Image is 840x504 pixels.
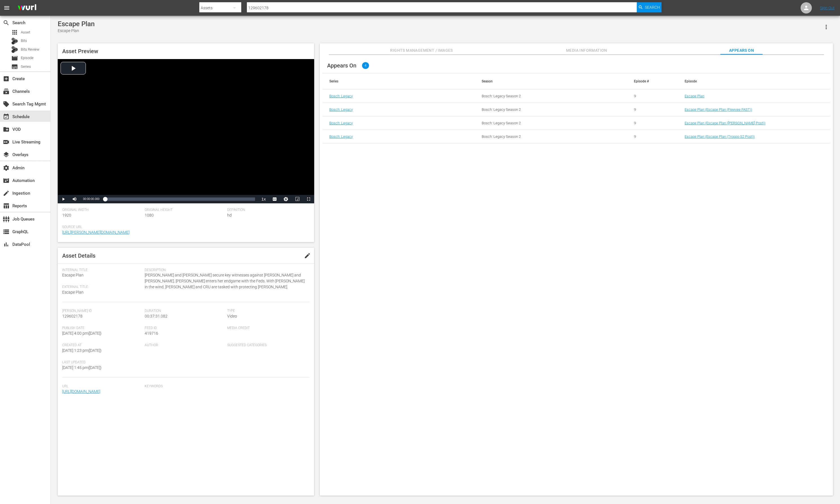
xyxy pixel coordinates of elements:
[227,314,237,318] span: Video
[627,103,678,116] td: 9
[329,121,353,125] a: Bosch: Legacy
[21,55,33,61] span: Episode
[637,2,662,12] button: Search
[21,47,39,52] span: Bits Review
[304,252,311,259] span: edit
[362,62,369,69] span: 4
[3,241,10,248] span: DataPool
[475,130,627,143] td: Bosch: Legacy Season 2
[227,208,307,212] span: Definition
[62,230,129,235] a: [URL][PERSON_NAME][DOMAIN_NAME]
[329,134,353,139] a: Bosch: Legacy
[3,177,10,184] span: Automation
[258,195,269,203] button: Playback Rate
[3,202,10,209] span: Reports
[62,252,95,259] span: Asset Details
[62,365,102,370] span: [DATE] 1:45 pm ( [DATE] )
[62,314,82,318] span: 129602178
[3,216,10,222] span: Job Queues
[475,73,627,89] th: Season
[145,309,224,313] span: Duration
[390,47,453,54] span: Rights Management / Images
[62,348,102,353] span: [DATE] 1:23 pm ( [DATE] )
[62,384,142,389] span: Url
[83,197,99,201] span: 00:00:00.000
[475,89,627,103] td: Bosch: Legacy Season 2
[62,343,142,348] span: Created At
[21,30,30,35] span: Asset
[145,208,224,212] span: Original Height
[62,360,142,365] span: Last Updated
[62,326,142,330] span: Publish Date
[69,195,80,203] button: Mute
[62,290,84,294] span: Escape Plan
[3,151,10,158] span: Overlays
[62,208,142,212] span: Original Width
[3,75,10,82] span: Create
[227,309,307,313] span: Type
[720,47,763,54] span: Appears On
[566,47,608,54] span: Media Information
[11,46,18,53] div: Bits Review
[145,331,158,336] span: 419716
[145,326,224,330] span: Feed ID
[62,213,71,217] span: 1920
[292,195,303,203] button: Picture-in-Picture
[62,331,102,336] span: [DATE] 4:00 pm ( [DATE] )
[11,29,18,36] span: Asset
[329,107,353,112] a: Bosch: Legacy
[685,107,752,112] a: Escape Plan (Escape Plan (Freevee FAST))
[58,59,314,203] div: Video Player
[303,195,314,203] button: Fullscreen
[145,272,307,290] span: [PERSON_NAME] and [PERSON_NAME] secure key witnesses against [PERSON_NAME] and [PERSON_NAME]. [PE...
[627,116,678,130] td: 9
[3,126,10,133] span: VOD
[58,195,69,203] button: Play
[145,314,167,318] span: 00:37:31.082
[301,249,314,262] button: edit
[62,48,98,55] span: Asset Preview
[227,213,232,217] span: hd
[627,130,678,143] td: 9
[645,2,660,12] span: Search
[62,225,307,229] span: Source Url
[105,197,255,201] div: Progress Bar
[21,64,31,69] span: Series
[3,190,10,197] span: Ingestion
[3,4,10,11] span: menu
[145,213,154,217] span: 1080
[145,343,224,348] span: Author
[3,113,10,120] span: Schedule
[11,55,18,62] span: Episode
[627,73,678,89] th: Episode #
[3,101,10,107] span: Search Tag Mgmt
[145,384,307,389] span: Keywords
[3,165,10,171] span: Admin
[62,268,142,273] span: Internal Title:
[3,139,10,145] span: Live Streaming
[3,19,10,26] span: Search
[11,38,18,44] div: Bits
[685,94,704,98] a: Escape Plan
[685,121,765,125] a: Escape Plan (Escape Plan ([PERSON_NAME] Post))
[62,309,142,313] span: [PERSON_NAME] Id
[227,343,307,348] span: Suggested Categories
[475,116,627,130] td: Bosch: Legacy Season 2
[280,195,292,203] button: Jump To Time
[62,285,142,289] span: External Title:
[327,62,356,69] span: Appears On
[329,94,353,98] a: Bosch: Legacy
[21,38,27,44] span: Bits
[678,73,830,89] th: Episode
[269,195,280,203] button: Captions
[145,268,307,273] span: Description:
[475,103,627,116] td: Bosch: Legacy Season 2
[58,28,95,34] div: Escape Plan
[323,73,475,89] th: Series
[685,134,755,139] a: Escape Plan (Escape Plan (Troppo S2 Post))
[227,326,307,330] span: Media Credit
[62,273,84,277] span: Escape Plan
[58,20,95,28] div: Escape Plan
[11,63,18,70] span: Series
[627,89,678,103] td: 9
